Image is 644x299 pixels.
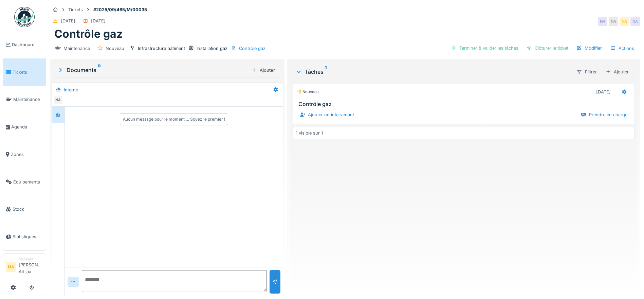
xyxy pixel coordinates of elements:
a: Stock [3,196,46,223]
div: Filtrer [574,67,600,77]
div: Ajouter un intervenant [297,110,357,119]
li: [PERSON_NAME] Ait jaa [19,257,43,278]
a: Zones [3,141,46,168]
div: Documents [57,66,249,74]
div: Tâches [295,68,571,76]
a: Tickets [3,58,46,86]
div: Installation gaz [197,45,227,52]
div: Clôturer le ticket [524,43,571,53]
a: Statistiques [3,223,46,250]
div: Manager [19,257,43,262]
span: Statistiques [13,233,43,240]
div: Tickets [68,6,83,13]
div: NA [620,17,629,26]
div: Infrastructure bâtiment [138,45,185,52]
h1: Contrôle gaz [54,28,123,40]
a: NA Manager[PERSON_NAME] Ait jaa [6,257,43,279]
strong: #2025/09/465/M/00035 [91,6,150,13]
span: Stock [13,206,43,212]
div: Contrôle gaz [239,45,265,52]
div: Maintenance [63,45,90,52]
div: Nouveau [297,89,319,95]
span: Équipements [13,179,43,185]
img: Badge_color-CXgf-gQk.svg [14,7,35,27]
div: Prendre en charge [578,110,630,119]
a: Équipements [3,168,46,196]
div: NA [609,17,618,26]
div: Actions [607,43,637,53]
span: Zones [11,151,43,158]
a: Agenda [3,113,46,141]
a: Maintenance [3,86,46,113]
div: [DATE] [91,18,106,24]
div: Modifier [574,43,605,53]
a: Dashboard [3,31,46,58]
div: NA [630,17,640,26]
span: Tickets [13,69,43,75]
div: NA [598,17,607,26]
div: Interne [64,87,78,93]
h3: Contrôle gaz [298,101,631,107]
div: 1 visible sur 1 [296,130,323,136]
div: [DATE] [61,18,75,24]
sup: 0 [98,66,101,74]
sup: 1 [325,68,327,76]
div: Ajouter [603,67,632,77]
div: Terminer & valider les tâches [448,43,521,53]
div: [DATE] [596,89,611,95]
div: NA [53,95,63,105]
div: Aucun message pour le moment … Soyez le premier ! [123,116,225,122]
span: Dashboard [12,41,43,48]
span: Agenda [11,124,43,130]
span: Maintenance [13,96,43,103]
div: Nouveau [106,45,124,52]
div: Ajouter [249,66,278,75]
li: NA [6,262,16,272]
